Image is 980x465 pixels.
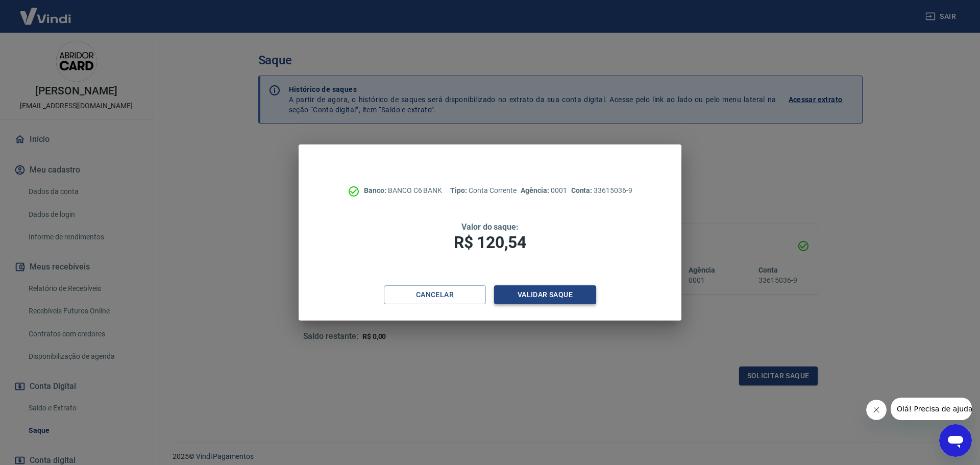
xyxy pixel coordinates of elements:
[521,186,551,194] span: Agência:
[866,400,887,420] iframe: Fechar mensagem
[494,285,596,304] button: Validar saque
[384,285,486,304] button: Cancelar
[939,424,972,457] iframe: Botão para abrir a janela de mensagens
[571,186,594,194] span: Conta:
[364,186,388,194] span: Banco:
[450,185,517,196] p: Conta Corrente
[891,398,972,420] iframe: Mensagem da empresa
[450,186,469,194] span: Tipo:
[521,185,567,196] p: 0001
[6,7,86,15] span: Olá! Precisa de ajuda?
[454,233,526,252] span: R$ 120,54
[461,222,519,232] span: Valor do saque:
[571,185,632,196] p: 33615036-9
[364,185,442,196] p: BANCO C6 BANK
